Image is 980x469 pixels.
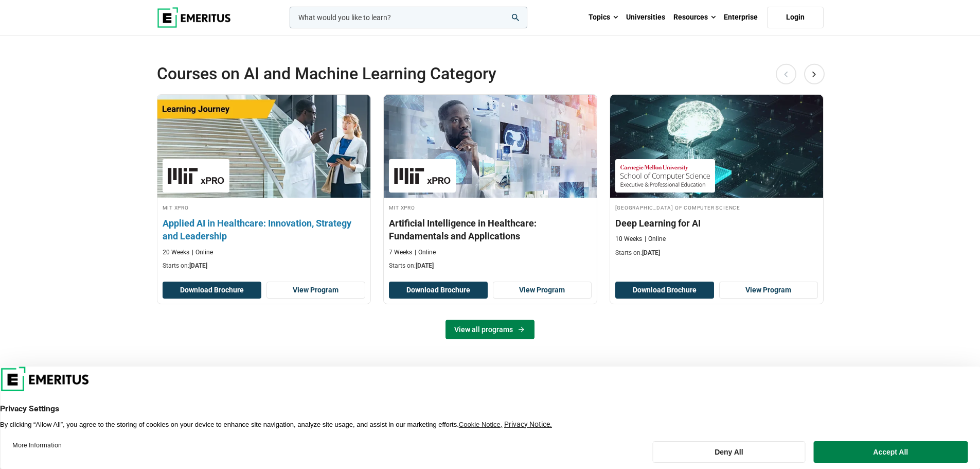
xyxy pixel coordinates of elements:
a: View all programs [446,320,534,339]
img: Artificial Intelligence in Healthcare: Fundamentals and Applications | Online Healthcare Course [384,95,597,198]
img: Carnegie Mellon University School of Computer Science [620,164,710,187]
p: 20 Weeks [163,248,189,257]
button: Download Brochure [163,282,261,299]
a: View Program [493,282,592,299]
a: Login [767,7,824,28]
img: Deep Learning for AI | Online Technology Course [610,95,823,198]
img: MIT xPRO [394,164,451,187]
h4: MIT xPRO [163,203,365,212]
p: 7 Weeks [389,248,412,257]
p: 10 Weeks [615,235,642,244]
p: Starts on: [615,249,818,257]
button: Download Brochure [389,282,488,299]
button: Download Brochure [615,282,714,299]
span: [DATE] [642,249,660,256]
h3: Deep Learning for AI [615,217,818,230]
h3: Artificial Intelligence in Healthcare: Fundamentals and Applications [389,217,592,242]
p: Online [192,248,213,257]
span: [DATE] [416,262,434,269]
img: Applied AI in Healthcare: Innovation, Strategy and Leadership | Online AI and Machine Learning Co... [147,90,381,203]
h4: [GEOGRAPHIC_DATA] of Computer Science [615,203,818,212]
a: View Program [719,282,818,299]
h3: Applied AI in Healthcare: Innovation, Strategy and Leadership [163,217,365,242]
a: Healthcare Course by MIT xPRO - September 18, 2025 MIT xPRO MIT xPRO Artificial Intelligence in H... [384,95,597,275]
button: Next [804,64,825,84]
p: Starts on: [163,262,365,270]
a: Technology Course by Carnegie Mellon University School of Computer Science - September 25, 2025 C... [610,95,823,263]
h2: Courses on AI and Machine Learning Category [157,63,757,84]
h4: MIT xPRO [389,203,592,212]
a: View Program [266,282,365,299]
button: Previous [776,64,796,84]
p: Starts on: [389,262,592,270]
p: Online [645,235,666,244]
span: [DATE] [189,262,207,269]
img: MIT xPRO [168,164,224,187]
p: Online [415,248,436,257]
a: AI and Machine Learning Course by MIT xPRO - September 18, 2025 MIT xPRO MIT xPRO Applied AI in H... [157,95,370,275]
input: woocommerce-product-search-field-0 [290,7,527,28]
